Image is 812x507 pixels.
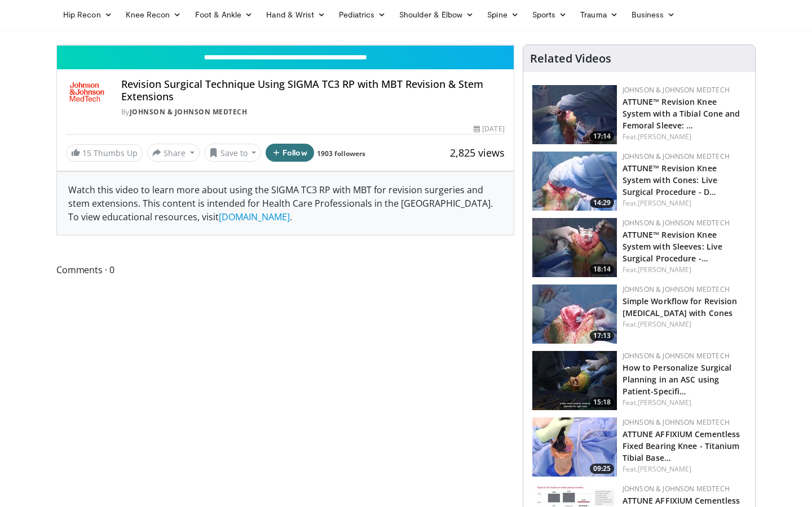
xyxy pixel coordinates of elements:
h4: Revision Surgical Technique Using SIGMA TC3 RP with MBT Revision & Stem Extensions [121,78,505,103]
a: ATTUNE™ Revision Knee System with Sleeves: Live Surgical Procedure -… [623,229,723,264]
a: Johnson & Johnson MedTech [623,85,730,95]
a: Simple Workflow for Revision [MEDICAL_DATA] with Cones [623,296,738,318]
img: Johnson & Johnson MedTech [66,78,108,105]
a: Johnson & Johnson MedTech [623,351,730,361]
a: Johnson & Johnson MedTech [623,284,730,294]
a: Johnson & Johnson MedTech [130,107,248,117]
a: [PERSON_NAME] [638,398,691,407]
a: Pediatrics [332,3,392,26]
a: [PERSON_NAME] [638,265,691,274]
div: By [121,107,505,117]
h4: Related Videos [530,52,611,65]
span: 17:13 [590,331,614,341]
div: Feat. [623,265,746,275]
a: ATTUNE AFFIXIUM Cementless Fixed Bearing Knee - Titanium Tibial Base… [623,429,740,463]
a: Sports [526,3,574,26]
div: Feat. [623,319,746,330]
img: 0dea4cf9-2679-4316-8ae0-12b58a6cd275.150x105_q85_crop-smart_upscale.jpg [532,417,617,477]
span: 09:25 [590,464,614,474]
a: Knee Recon [119,3,188,26]
span: 18:14 [590,264,614,274]
a: 15 Thumbs Up [66,144,143,162]
a: ATTUNE™ Revision Knee System with a Tibial Cone and Femoral Sleeve: … [623,96,740,131]
img: 705d66c7-7729-4914-89a6-8e718c27a9fe.150x105_q85_crop-smart_upscale.jpg [532,152,617,211]
span: 15:18 [590,397,614,407]
div: [DATE] [474,124,504,134]
a: [PERSON_NAME] [638,319,691,329]
video-js: Video Player [57,45,514,46]
img: d367791b-5d96-41de-8d3d-dfa0fe7c9e5a.150x105_q85_crop-smart_upscale.jpg [532,85,617,144]
button: Share [147,144,200,162]
span: Comments 0 [56,263,514,277]
a: Business [625,3,682,26]
a: ATTUNE™ Revision Knee System with Cones: Live Surgical Procedure - D… [623,163,717,197]
div: Feat. [623,464,746,474]
a: [DOMAIN_NAME] [219,211,290,223]
img: 35531514-e5b0-42c5-9fb7-3ad3206e6e15.150x105_q85_crop-smart_upscale.jpg [532,284,617,344]
a: [PERSON_NAME] [638,198,691,208]
a: Johnson & Johnson MedTech [623,484,730,493]
a: Shoulder & Elbow [392,3,480,26]
a: Spine [480,3,525,26]
a: 18:14 [532,218,617,277]
a: Hand & Wrist [259,3,332,26]
div: Feat. [623,198,746,208]
button: Follow [266,144,314,162]
span: 2,825 views [450,146,505,159]
a: Johnson & Johnson MedTech [623,152,730,161]
button: Save to [204,144,262,162]
a: 17:14 [532,85,617,144]
a: Johnson & Johnson MedTech [623,218,730,228]
a: How to Personalize Surgical Planning in an ASC using Patient-Specifi… [623,362,732,397]
span: 15 [82,148,91,158]
a: 14:29 [532,152,617,211]
a: Hip Recon [56,3,119,26]
div: Feat. [623,132,746,142]
a: 17:13 [532,284,617,344]
a: [PERSON_NAME] [638,132,691,141]
span: 14:29 [590,198,614,208]
a: Foot & Ankle [188,3,260,26]
img: 472a121b-35d4-4ec2-8229-75e8a36cd89a.150x105_q85_crop-smart_upscale.jpg [532,351,617,410]
a: 15:18 [532,351,617,410]
span: 17:14 [590,131,614,141]
a: [PERSON_NAME] [638,464,691,474]
img: 93511797-7b4b-436c-9455-07ce47cd5058.150x105_q85_crop-smart_upscale.jpg [532,218,617,277]
div: Feat. [623,398,746,408]
a: 1903 followers [317,149,365,158]
div: Watch this video to learn more about using the SIGMA TC3 RP with MBT for revision surgeries and s... [57,172,514,235]
a: Johnson & Johnson MedTech [623,417,730,427]
a: Trauma [573,3,625,26]
a: 09:25 [532,417,617,477]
